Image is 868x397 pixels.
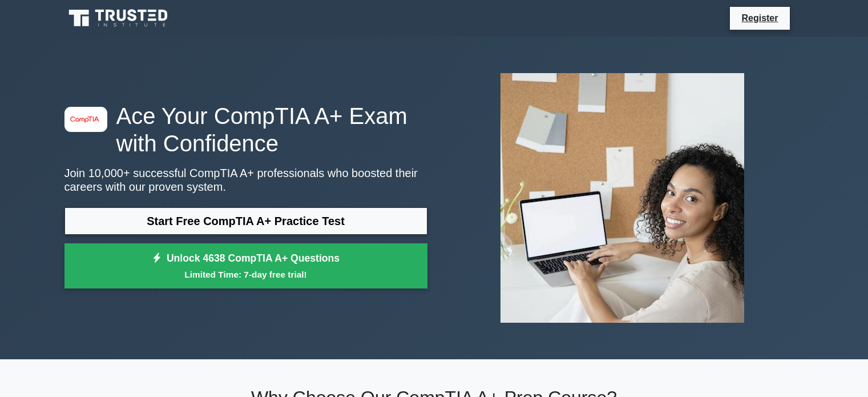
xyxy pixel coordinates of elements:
[734,11,785,25] a: Register
[64,207,427,235] a: Start Free CompTIA A+ Practice Test
[64,243,427,289] a: Unlock 4638 CompTIA A+ QuestionsLimited Time: 7-day free trial!
[79,268,413,281] small: Limited Time: 7-day free trial!
[64,166,427,194] p: Join 10,000+ successful CompTIA A+ professionals who boosted their careers with our proven system.
[64,102,427,157] h1: Ace Your CompTIA A+ Exam with Confidence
